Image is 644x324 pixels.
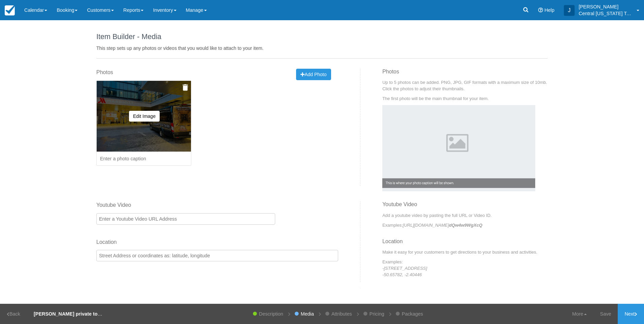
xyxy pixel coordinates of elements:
a: Next [618,304,644,324]
h3: Youtube Video [382,201,548,212]
strong: dQw4w9WgXcQ [449,223,482,228]
span: Help [544,7,554,13]
button: Add Photo [296,69,331,80]
a: Description [256,304,287,324]
img: Example Photo Caption [382,105,535,191]
em: [STREET_ADDRESS] [384,266,427,271]
em: [URL][DOMAIN_NAME] [403,223,482,228]
p: Examples: - - [382,259,548,278]
h3: Location [382,238,548,249]
p: Make it easy for your customers to get directions to your business and activities. [382,249,548,255]
p: [PERSON_NAME] [579,3,633,10]
p: The first photo will be the main thumbnail for your item. [382,95,548,102]
label: Location [96,238,338,246]
input: Street Address or coordinates as: latitude, longitude [96,250,338,261]
a: More [566,304,593,324]
i: Help [538,8,543,12]
div: J [564,5,575,16]
p: Examples: [382,222,548,228]
button: Edit Image [129,111,160,122]
label: Youtube Video [96,201,275,209]
p: Central [US_STATE] Tours [579,10,633,17]
a: Save [593,304,618,324]
p: This step sets up any photos or videos that you would like to attach to your item. [96,45,548,52]
input: Enter a Youtube Video URL Address [96,213,275,225]
h1: Item Builder - Media [96,33,548,41]
img: checkfront-main-nav-mini-logo.png [5,5,15,15]
h3: Photos [382,69,548,79]
a: Packages [398,304,426,324]
img: Delete [183,84,188,91]
input: Enter a photo caption [96,152,191,166]
a: Attributes [328,304,355,324]
span: Add Photo [300,72,326,77]
label: Photos [96,69,113,76]
p: Up to 5 photos can be added. PNG, JPG, GIF formats with a maximum size of 10mb. Click the photos ... [382,79,548,92]
strong: [PERSON_NAME] private tour 2 guests [DATE] [34,311,141,317]
a: Media [297,304,317,324]
a: Pricing [366,304,388,324]
em: 50.65782, -2.40446 [384,272,422,277]
p: Add a youtube video by pasting the full URL or Video ID. [382,212,548,219]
